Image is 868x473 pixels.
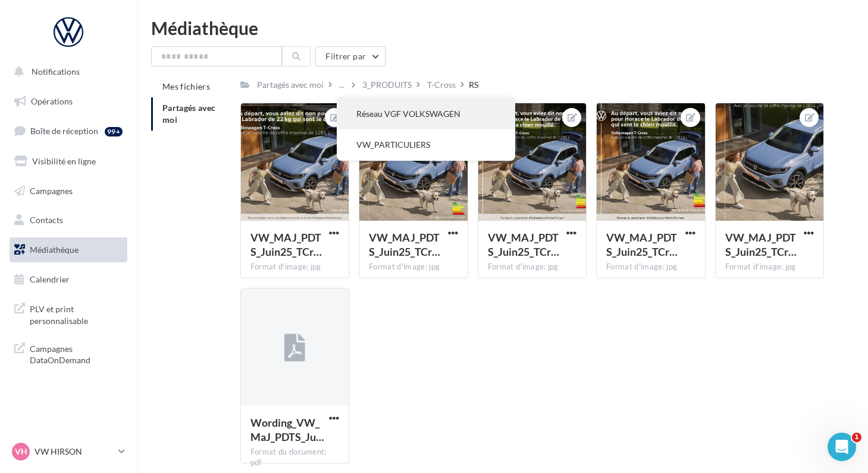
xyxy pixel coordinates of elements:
a: Médiathèque [7,237,130,262]
span: VW_MAJ_PDTS_Juin25_TCross_RS-INSTA [369,231,440,258]
button: Réseau VGF VOLKSWAGEN [337,99,515,129]
div: Format d'image: jpg [606,262,695,272]
a: PLV et print personnalisable [7,296,130,331]
span: VW_MAJ_PDTS_Juin25_TCross_RS-GMB_720x720px [606,231,678,258]
a: Campagnes [7,179,130,204]
div: 99+ [105,127,123,136]
span: PLV et print personnalisable [30,301,123,326]
a: VH VW HIRSON [10,440,127,463]
div: 3_PRODUITS [362,79,412,91]
span: Médiathèque [30,245,79,255]
button: VW_PARTICULIERS [337,129,515,160]
span: VW_MAJ_PDTS_Juin25_TCross_RS-CARRE [488,231,559,258]
button: Notifications [7,59,125,84]
a: Visibilité en ligne [7,149,130,174]
a: Campagnes DataOnDemand [7,336,130,371]
a: Contacts [7,208,130,233]
span: VH [15,446,27,458]
span: Mes fichiers [162,81,210,91]
span: Notifications [32,66,80,77]
div: Format d'image: jpg [369,262,458,272]
div: ... [337,77,347,93]
span: VW_MAJ_PDTS_Juin25_TCross_RS-STORY [725,231,797,258]
span: 1 [852,433,861,442]
div: T-Cross [427,79,456,91]
div: Partagés avec moi [257,79,324,91]
span: Contacts [30,215,63,225]
div: Format du document: pdf [250,447,340,468]
span: Visibilité en ligne [32,156,96,166]
div: Format d'image: jpg [250,262,340,272]
div: Médiathèque [151,19,854,37]
a: Boîte de réception99+ [7,118,130,144]
a: Opérations [7,89,130,114]
a: Calendrier [7,267,130,292]
span: Opérations [31,96,73,106]
span: VW_MAJ_PDTS_Juin25_TCross_RS-GMB [250,231,322,258]
span: Campagnes [30,185,73,195]
div: Format d'image: jpg [725,262,814,272]
span: Partagés avec moi [162,103,216,125]
div: Format d'image: jpg [488,262,577,272]
span: Wording_VW_MaJ_PDTS_Juin25_TCross.key [250,416,324,443]
span: Calendrier [30,274,70,284]
span: Boîte de réception [30,126,98,136]
div: RS [469,79,478,91]
span: Campagnes DataOnDemand [30,341,123,366]
p: VW HIRSON [35,446,114,458]
iframe: Intercom live chat [828,433,856,461]
button: Filtrer par [315,46,386,66]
